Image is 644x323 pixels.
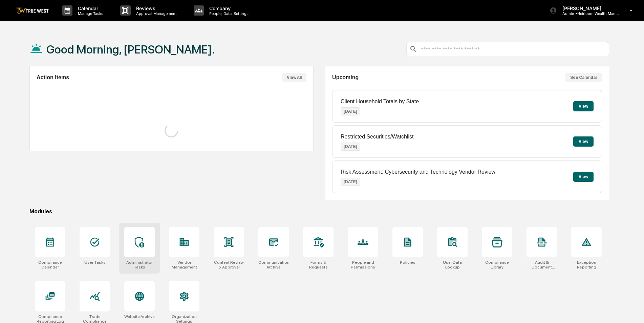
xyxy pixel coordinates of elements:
button: View [573,136,594,147]
p: Admin • Heirloom Wealth Management [557,11,620,16]
p: [DATE] [341,107,360,115]
button: See Calendar [565,73,602,82]
div: Vendor Management [169,260,199,270]
div: Compliance Calendar [35,260,65,270]
h2: Upcoming [332,74,359,81]
p: Company [204,5,252,11]
p: Approval Management [131,11,180,16]
img: logo [16,7,49,14]
div: Content Review & Approval [214,260,244,270]
div: User Data Lookup [437,260,468,270]
div: User Tasks [84,260,106,265]
p: [DATE] [341,178,360,186]
h2: Action Items [37,74,69,81]
p: Manage Tasks [72,11,107,16]
div: Audit & Document Logs [527,260,557,270]
div: People and Permissions [348,260,378,270]
p: Reviews [131,5,180,11]
p: People, Data, Settings [204,11,252,16]
p: Calendar [72,5,107,11]
button: View [573,101,594,111]
p: Risk Assessment: Cybersecurity and Technology Vendor Review [341,169,495,175]
div: Policies [400,260,415,265]
div: Administrator Tasks [124,260,155,270]
p: [DATE] [341,143,360,151]
h1: Good Morning, [PERSON_NAME]. [46,43,215,56]
button: View All [282,73,306,82]
div: Exception Reporting [571,260,602,270]
p: Client Household Totals by State [341,99,419,105]
button: View [573,172,594,182]
p: [PERSON_NAME] [557,5,620,11]
div: Communications Archive [258,260,289,270]
p: Restricted Securities/Watchlist [341,134,413,140]
div: Website Archive [124,314,155,319]
div: Compliance Library [482,260,512,270]
div: Forms & Requests [303,260,334,270]
div: Modules [29,208,609,215]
